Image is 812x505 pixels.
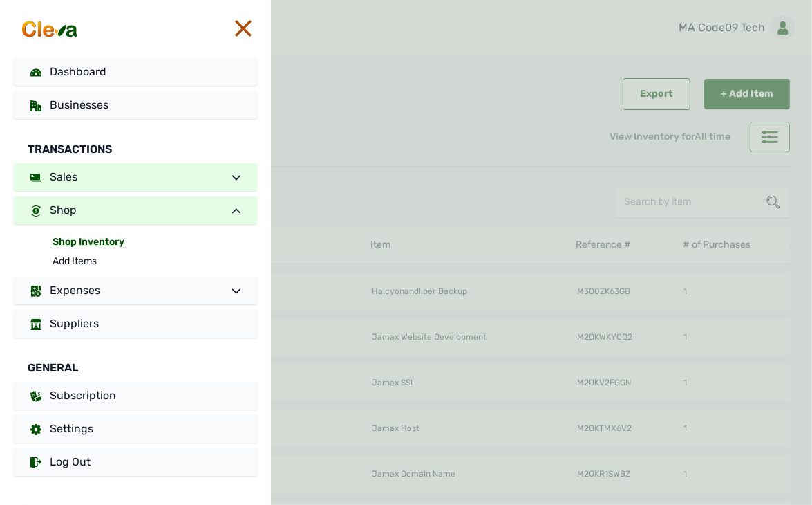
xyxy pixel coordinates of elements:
[50,422,93,435] span: Settings
[50,203,77,217] span: Shop
[14,382,257,410] a: Subscription
[50,317,99,330] span: Suppliers
[50,170,77,183] span: Sales
[50,65,106,78] span: Dashboard
[14,310,257,338] a: Suppliers
[50,389,116,402] span: Subscription
[14,58,257,86] a: Dashboard
[14,277,257,304] a: Expenses
[14,125,257,163] div: Transactions
[14,91,257,119] a: Businesses
[50,98,108,111] span: Businesses
[19,19,80,39] img: cleva_logo.png
[14,163,257,191] a: Sales
[14,415,257,443] a: Settings
[14,196,257,224] a: Shop
[50,284,100,297] span: Expenses
[53,252,257,271] a: Add Items
[50,455,91,468] span: Log Out
[53,232,257,252] a: Shop Inventory
[14,343,257,382] div: General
